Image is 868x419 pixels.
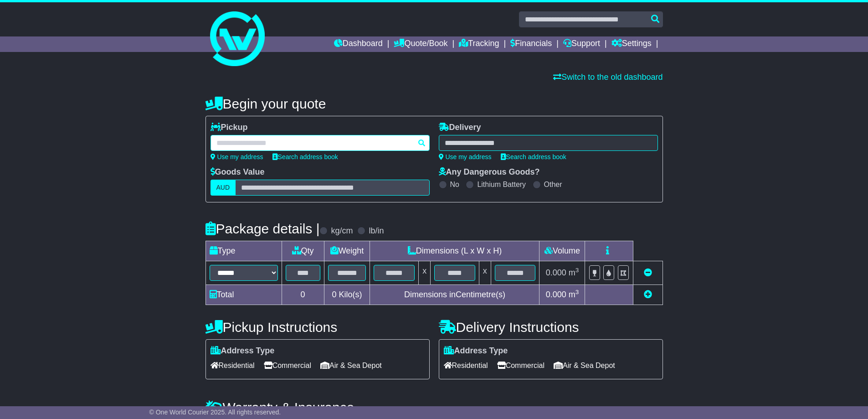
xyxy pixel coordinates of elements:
[544,180,562,189] label: Other
[272,153,338,160] a: Search address book
[211,153,263,160] a: Use my address
[439,153,492,160] a: Use my address
[444,358,488,372] span: Residential
[264,358,311,372] span: Commercial
[282,241,324,261] td: Qty
[205,285,282,305] td: Total
[439,123,481,133] label: Delivery
[569,268,579,277] span: m
[546,268,566,277] span: 0.000
[205,221,320,236] h4: Package details |
[205,96,663,111] h4: Begin your quote
[419,261,431,285] td: x
[205,320,430,335] h4: Pickup Instructions
[644,268,652,277] a: Remove this item
[331,226,353,236] label: kg/cm
[439,320,663,335] h4: Delivery Instructions
[450,180,459,189] label: No
[510,36,552,52] a: Financials
[332,290,336,299] span: 0
[205,400,663,415] h4: Warranty & Insurance
[439,167,540,177] label: Any Dangerous Goods?
[477,180,526,189] label: Lithium Battery
[554,358,615,372] span: Air & Sea Depot
[211,167,265,177] label: Goods Value
[205,241,282,261] td: Type
[211,123,248,133] label: Pickup
[644,290,652,299] a: Add new item
[569,290,579,299] span: m
[497,358,544,372] span: Commercial
[211,358,255,372] span: Residential
[459,36,499,52] a: Tracking
[563,36,600,52] a: Support
[324,285,370,305] td: Kilo(s)
[394,36,447,52] a: Quote/Book
[501,153,566,160] a: Search address book
[334,36,383,52] a: Dashboard
[546,290,566,299] span: 0.000
[282,285,324,305] td: 0
[575,289,579,295] sup: 3
[370,241,539,261] td: Dimensions (L x W x H)
[369,226,384,236] label: lb/in
[149,409,281,416] span: © One World Courier 2025. All rights reserved.
[211,135,430,151] typeahead: Please provide city
[575,267,579,274] sup: 3
[539,241,585,261] td: Volume
[320,358,382,372] span: Air & Sea Depot
[611,36,652,52] a: Settings
[479,261,491,285] td: x
[324,241,370,261] td: Weight
[211,346,275,356] label: Address Type
[211,180,236,196] label: AUD
[444,346,508,356] label: Address Type
[370,285,539,305] td: Dimensions in Centimetre(s)
[553,72,663,82] a: Switch to the old dashboard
